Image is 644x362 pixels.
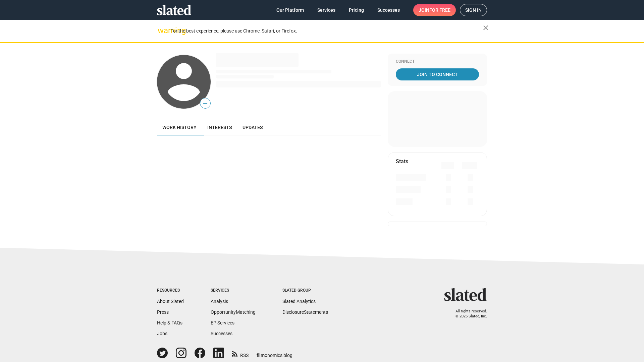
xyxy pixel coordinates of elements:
a: filmonomics blog [257,347,292,359]
a: Interests [202,119,237,135]
span: Successes [377,4,400,16]
a: OpportunityMatching [211,309,256,315]
a: Joinfor free [413,4,456,16]
mat-card-title: Stats [396,158,408,165]
div: Slated Group [282,288,328,293]
a: Jobs [157,331,167,336]
a: Successes [372,4,405,16]
a: Analysis [211,299,228,304]
a: Updates [237,119,268,135]
a: Our Platform [271,4,309,16]
span: Our Platform [276,4,304,16]
a: Services [312,4,341,16]
span: for free [429,4,450,16]
span: Join [419,4,450,16]
a: EP Services [211,320,234,325]
p: All rights reserved. © 2025 Slated, Inc. [448,309,487,319]
span: Pricing [349,4,364,16]
a: Slated Analytics [282,299,316,304]
a: Work history [157,119,202,135]
a: Successes [211,331,232,336]
span: Services [317,4,335,16]
div: For the best experience, please use Chrome, Safari, or Firefox. [170,26,483,36]
span: Sign in [465,4,482,16]
a: Pricing [343,4,369,16]
a: Press [157,309,169,315]
a: Join To Connect [396,68,479,80]
a: About Slated [157,299,184,304]
span: Join To Connect [397,68,478,80]
span: film [257,353,265,358]
a: Help & FAQs [157,320,182,325]
a: DisclosureStatements [282,309,328,315]
span: Updates [243,125,263,130]
a: RSS [232,348,249,359]
a: Sign in [460,4,487,16]
mat-icon: close [482,24,490,32]
div: Resources [157,288,184,293]
div: Services [211,288,256,293]
span: — [200,99,210,108]
mat-icon: warning [158,26,166,35]
span: Interests [207,125,232,130]
span: Work history [162,125,197,130]
div: Connect [396,59,479,64]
